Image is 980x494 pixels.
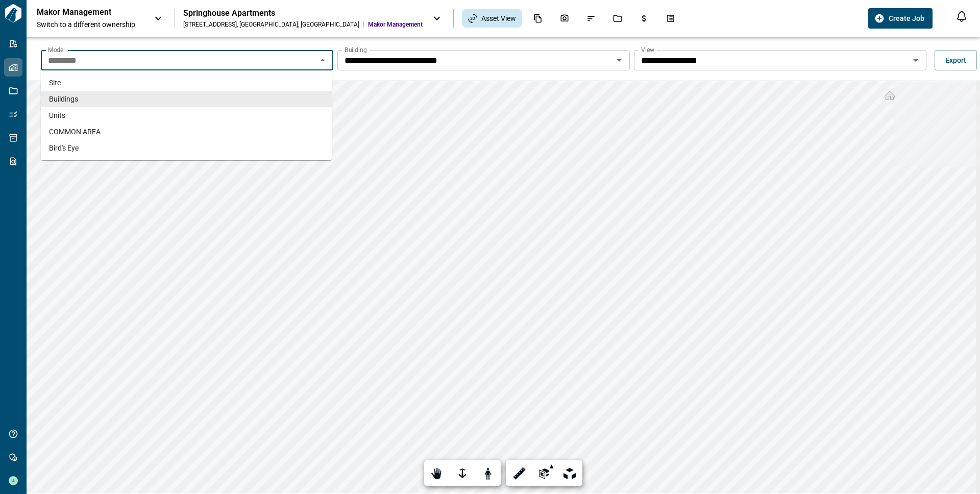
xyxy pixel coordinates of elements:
[49,110,65,120] span: Units
[481,13,516,23] span: Asset View
[49,143,79,153] span: Bird's Eye
[527,10,549,27] div: Documents
[37,7,129,17] p: Makor Management
[868,8,933,29] button: Create Job
[462,9,522,28] div: Asset View
[183,20,359,29] div: [STREET_ADDRESS] , [GEOGRAPHIC_DATA] , [GEOGRAPHIC_DATA]
[612,53,626,67] button: Open
[607,10,628,27] div: Jobs
[953,8,970,24] button: Open notification feed
[49,94,78,104] span: Buildings
[909,53,923,67] button: Open
[633,10,655,27] div: Budgets
[49,127,101,137] span: COMMON AREA
[889,13,924,23] span: Create Job
[48,45,65,54] label: Model
[641,45,654,54] label: View
[580,10,602,27] div: Issues & Info
[368,20,423,29] span: Makor Management
[935,50,977,70] button: Export
[345,45,367,54] label: Building
[315,53,330,67] button: Close
[945,55,966,65] span: Export
[37,19,144,30] span: Switch to a different ownership
[49,78,61,88] span: Site
[554,10,575,27] div: Photos
[660,10,681,27] div: Takeoff Center
[183,8,423,18] div: Springhouse Apartments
